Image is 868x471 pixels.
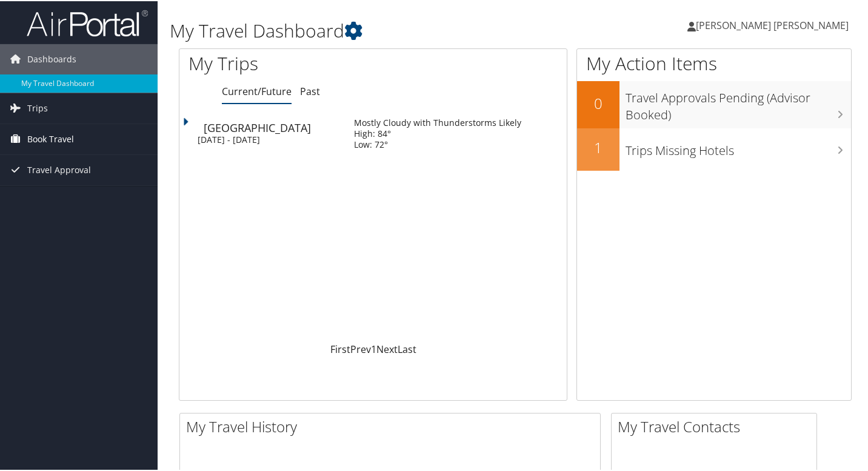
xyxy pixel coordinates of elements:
[222,84,292,97] a: Current/Future
[354,127,521,138] div: High: 84°
[330,341,350,355] a: First
[300,84,320,97] a: Past
[27,43,76,73] span: Dashboards
[398,341,416,355] a: Last
[371,341,376,355] a: 1
[577,127,851,170] a: 1Trips Missing Hotels
[354,138,521,149] div: Low: 72°
[577,136,619,157] h2: 1
[626,135,851,158] h3: Trips Missing Hotels
[27,8,148,36] img: airportal-logo.png
[350,341,371,355] a: Prev
[354,116,521,127] div: Mostly Cloudy with Thunderstorms Likely
[577,80,851,127] a: 0Travel Approvals Pending (Advisor Booked)
[204,121,342,132] div: [GEOGRAPHIC_DATA]
[376,341,398,355] a: Next
[618,415,816,436] h2: My Travel Contacts
[27,123,74,153] span: Book Travel
[27,154,91,184] span: Travel Approval
[626,82,851,122] h3: Travel Approvals Pending (Advisor Booked)
[577,92,619,113] h2: 0
[198,133,336,144] div: [DATE] - [DATE]
[186,415,600,436] h2: My Travel History
[577,50,851,75] h1: My Action Items
[27,92,48,122] span: Trips
[696,18,849,31] span: [PERSON_NAME] [PERSON_NAME]
[170,17,630,42] h1: My Travel Dashboard
[687,6,861,42] a: [PERSON_NAME] [PERSON_NAME]
[189,50,396,75] h1: My Trips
